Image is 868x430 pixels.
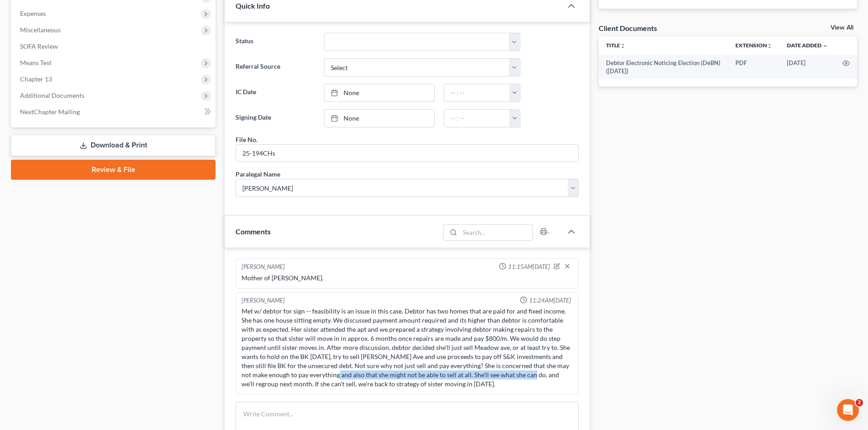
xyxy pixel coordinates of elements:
span: Means Test [20,59,51,66]
a: Date Added expand_more [787,42,828,49]
div: Client Documents [599,23,657,33]
span: Miscellaneous [20,26,61,34]
div: [PERSON_NAME] [241,296,285,305]
td: [DATE] [780,55,835,80]
span: 11:24AM[DATE] [529,296,571,305]
div: Paralegal Name [236,169,280,179]
span: SOFA Review [20,42,58,50]
iframe: Intercom live chat [837,399,859,421]
a: View All [831,25,853,31]
a: None [324,110,434,127]
input: -- : -- [444,84,510,101]
span: NextChapter Mailing [20,108,80,116]
i: expand_more [822,43,828,49]
div: File No. [236,135,257,144]
a: None [324,84,434,101]
label: Status [231,33,319,51]
a: NextChapter Mailing [13,104,216,120]
span: Additional Documents [20,91,84,99]
label: Referral Source [231,58,319,76]
span: Comments [236,227,271,236]
label: Signing Date [231,109,319,127]
div: Mother of [PERSON_NAME]. [241,273,573,283]
i: unfold_more [767,43,772,49]
input: Search... [460,225,533,240]
td: Debtor Electronic Noticing Election (DeBN) ([DATE]) [599,55,728,80]
span: Chapter 13 [20,75,52,83]
a: Download & Print [11,135,216,156]
span: Expenses [20,10,46,17]
div: [PERSON_NAME] [241,263,285,272]
span: Quick Info [236,1,270,10]
input: -- [236,145,578,162]
a: Review & File [11,160,216,180]
a: SOFA Review [13,38,216,55]
span: 2 [856,399,863,406]
input: -- : -- [444,110,510,127]
span: 11:15AM[DATE] [508,263,550,271]
div: Met w/ debtor for sign -- feasibility is an issue in this case. Debtor has two homes that are pai... [241,307,573,389]
a: Titleunfold_more [606,42,626,49]
i: unfold_more [620,43,626,49]
td: PDF [728,55,780,80]
label: IC Date [231,84,319,102]
a: Extensionunfold_more [735,42,772,49]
